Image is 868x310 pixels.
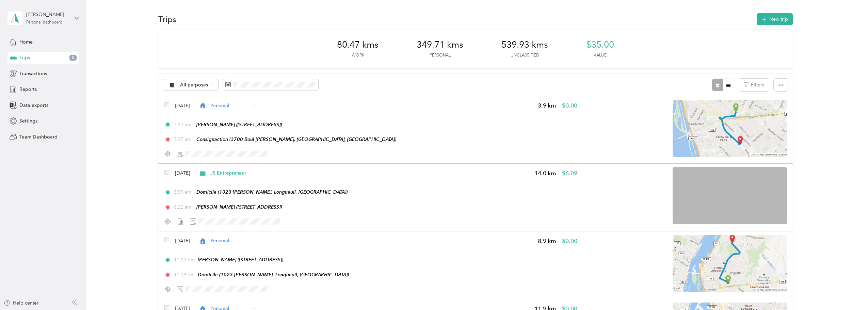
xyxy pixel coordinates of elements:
span: 11:19 pm [174,271,195,278]
div: [PERSON_NAME] [26,11,69,18]
span: 3.9 km [538,101,556,110]
span: Home [19,38,33,46]
span: Personal [210,237,250,244]
span: 349.71 kms [417,39,463,50]
span: 80.47 kms [337,39,379,50]
span: All purposes [180,83,208,87]
img: minimap [673,167,787,224]
span: Transactions [19,70,47,77]
p: Personal [430,52,451,59]
img: minimap [673,235,787,292]
span: Data exports [19,102,48,109]
span: Domicile (1023 [PERSON_NAME], Longueuil, [GEOGRAPHIC_DATA]) [196,189,348,195]
span: Personal [210,102,250,109]
button: Help center [4,299,38,307]
img: minimap [673,100,787,157]
span: $6.09 [562,169,577,178]
span: 14.0 km [534,169,556,178]
span: [DATE] [175,169,190,177]
span: 7:57 am [174,136,193,143]
span: JS Entrepreneur [210,169,250,177]
iframe: Everlance-gr Chat Button Frame [830,272,868,310]
span: 7:51 am [174,121,193,128]
span: Settings [19,117,37,125]
span: Reports [19,86,37,93]
button: New trip [757,13,793,25]
p: Value [594,52,607,59]
h1: Trips [158,16,176,23]
span: [PERSON_NAME] ([STREET_ADDRESS]) [196,204,282,210]
span: 539.93 kms [501,39,548,50]
span: 6:22 am [174,203,193,211]
span: Domicile (1023 [PERSON_NAME], Longueuil, [GEOGRAPHIC_DATA]) [198,272,349,277]
p: Work [352,52,364,59]
span: 5:59 am [174,189,193,196]
div: Personal dashboard [26,20,63,25]
span: [PERSON_NAME] ([STREET_ADDRESS]) [198,257,283,262]
span: 8.9 km [538,237,556,245]
span: 11:02 pm [174,256,195,263]
span: $0.00 [562,237,577,245]
span: [DATE] [175,237,190,244]
p: Unclassified [511,52,539,59]
span: 8 [69,55,77,61]
span: Trips [19,54,30,61]
span: Consignaction (3700 Boul [PERSON_NAME], [GEOGRAPHIC_DATA], [GEOGRAPHIC_DATA]) [196,136,396,142]
span: [PERSON_NAME] ([STREET_ADDRESS]) [196,122,282,127]
span: [DATE] [175,102,190,109]
span: $0.00 [562,101,577,110]
span: $35.00 [586,39,614,50]
span: Team Dashboard [19,133,58,141]
button: Filters [739,79,769,91]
